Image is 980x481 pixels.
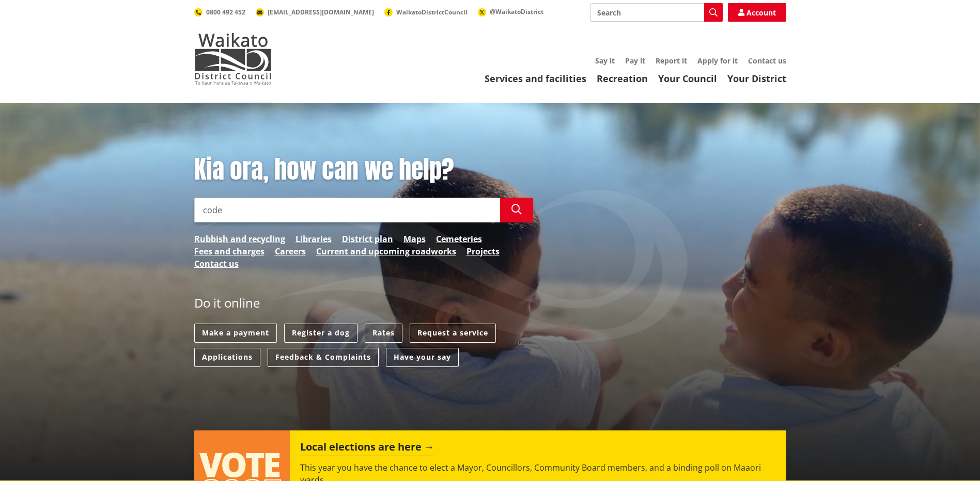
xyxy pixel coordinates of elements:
[365,324,402,343] a: Rates
[300,441,434,456] h2: Local elections are here
[490,7,543,16] span: @WaikatoDistrict
[478,7,543,16] a: @WaikatoDistrict
[275,245,306,258] a: Careers
[256,8,374,17] a: [EMAIL_ADDRESS][DOMAIN_NAME]
[396,8,468,17] span: WaikatoDistrictCouncil
[384,8,468,17] a: WaikatoDistrictCouncil
[625,56,645,66] a: Pay it
[194,245,265,258] a: Fees and charges
[206,8,245,17] span: 0800 492 452
[658,72,717,85] a: Your Council
[194,233,285,245] a: Rubbish and recycling
[595,56,615,66] a: Say it
[386,348,459,367] a: Have your say
[194,258,239,270] a: Contact us
[194,198,500,222] input: Search input
[697,56,738,66] a: Apply for it
[590,3,723,22] input: Search input
[342,233,393,245] a: District plan
[194,324,277,343] a: Make a payment
[194,33,272,85] img: Waikato District Council - Te Kaunihera aa Takiwaa o Waikato
[728,3,786,22] a: Account
[656,56,687,66] a: Report it
[466,245,500,258] a: Projects
[316,245,456,258] a: Current and upcoming roadworks
[194,296,260,314] h2: Do it online
[403,233,426,245] a: Maps
[268,8,374,17] span: [EMAIL_ADDRESS][DOMAIN_NAME]
[194,8,245,17] a: 0800 492 452
[194,155,533,185] h1: Kia ora, how can we help?
[295,233,332,245] a: Libraries
[268,348,379,367] a: Feedback & Complaints
[284,324,357,343] a: Register a dog
[485,72,586,85] a: Services and facilities
[194,348,260,367] a: Applications
[597,72,648,85] a: Recreation
[436,233,482,245] a: Cemeteries
[748,56,786,66] a: Contact us
[410,324,496,343] a: Request a service
[727,72,786,85] a: Your District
